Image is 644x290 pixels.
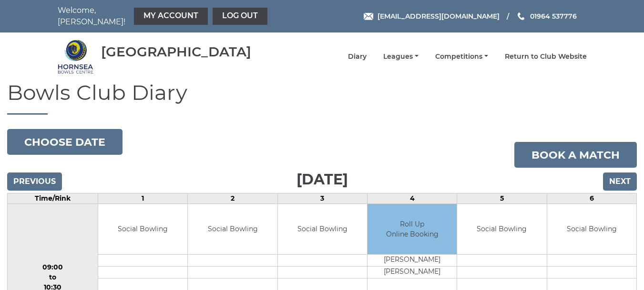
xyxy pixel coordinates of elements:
[435,52,488,61] a: Competitions
[514,142,637,168] a: Book a match
[368,204,457,254] td: Roll Up Online Booking
[7,129,123,155] button: Choose date
[7,81,637,115] h1: Bowls Club Diary
[7,172,62,191] input: Previous
[547,193,636,204] td: 6
[603,172,637,191] input: Next
[516,11,577,21] a: Phone us 01964 537776
[457,204,546,254] td: Social Bowling
[383,52,419,61] a: Leagues
[547,204,636,254] td: Social Bowling
[364,11,500,21] a: Email [EMAIL_ADDRESS][DOMAIN_NAME]
[348,52,367,61] a: Diary
[368,193,457,204] td: 4
[378,12,500,21] span: [EMAIL_ADDRESS][DOMAIN_NAME]
[188,193,277,204] td: 2
[213,8,267,25] a: Log out
[457,193,547,204] td: 5
[364,13,373,20] img: Email
[98,204,187,254] td: Social Bowling
[368,266,457,278] td: [PERSON_NAME]
[277,193,367,204] td: 3
[98,193,188,204] td: 1
[188,204,277,254] td: Social Bowling
[8,193,98,204] td: Time/Rink
[505,52,587,61] a: Return to Club Website
[518,12,524,20] img: Phone us
[278,204,367,254] td: Social Bowling
[368,254,457,266] td: [PERSON_NAME]
[101,44,251,59] div: [GEOGRAPHIC_DATA]
[58,5,270,28] nav: Welcome, [PERSON_NAME]!
[134,8,208,25] a: My Account
[530,12,577,21] span: 01964 537776
[58,39,93,75] img: Hornsea Bowls Centre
